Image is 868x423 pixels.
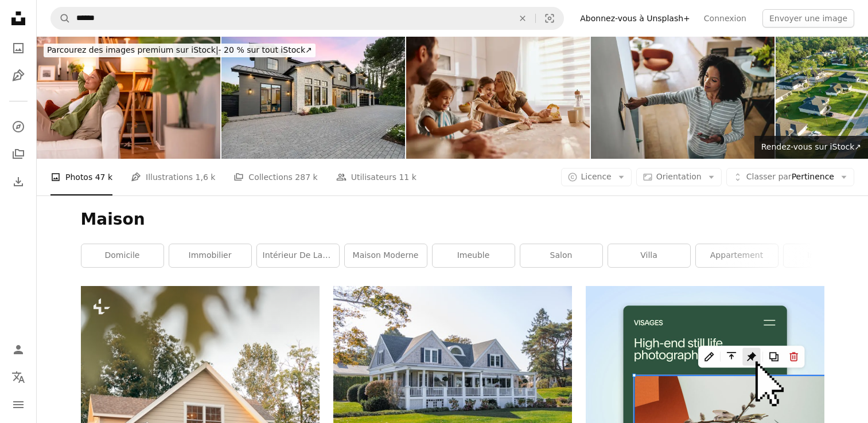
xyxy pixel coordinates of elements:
a: Maison moderne [345,244,427,267]
span: Orientation [656,172,702,181]
span: Rendez-vous sur iStock ↗ [761,142,861,151]
a: Photos [7,37,30,60]
span: Parcourez des images premium sur iStock | [47,45,219,54]
form: Rechercher des visuels sur tout le site [50,7,564,30]
a: villa [608,244,690,267]
a: Accueil — Unsplash [7,7,30,32]
span: Classer par [746,172,792,181]
button: Envoyer une image [762,9,854,28]
div: - 20 % sur tout iStock ↗ [44,44,316,57]
img: Une femme IA ajuste un système de maison intelligente à l’aide d’une tablette numérique [591,37,774,159]
a: domicile [81,244,164,267]
a: salon [520,244,602,267]
a: Connexion [697,9,753,28]
button: Menu [7,393,30,416]
a: Abonnez-vous à Unsplash+ [573,9,697,28]
a: Illustrations 1,6 k [131,159,215,195]
button: Recherche de visuels [536,7,563,29]
a: intérieur de la maison [257,244,339,267]
span: 1,6 k [196,171,216,183]
a: Illustrations [7,64,30,87]
h1: Maison [81,209,824,230]
span: 287 k [295,171,317,183]
button: Licence [561,168,632,186]
span: 11 k [399,171,416,183]
a: Connexion / S’inscrire [7,338,30,361]
button: Effacer [510,7,535,29]
a: maison en bois gris [333,360,572,370]
a: Parcourez des images premium sur iStock|- 20 % sur tout iStock↗ [37,37,322,64]
button: Langue [7,366,30,389]
a: Utilisateurs 11 k [336,159,417,195]
button: Rechercher sur Unsplash [51,7,71,29]
a: Rendez-vous sur iStock↗ [754,136,868,159]
a: Collections [7,143,30,166]
img: Femme sereine se relaxant sur le canapé, profitant d’un moment paisible à la maison [37,37,220,159]
button: Classer parPertinence [726,168,854,186]
a: imeuble [433,244,515,267]
a: Explorer [7,115,30,138]
a: immobilier [169,244,251,267]
a: Collections 287 k [233,159,317,195]
span: Licence [581,172,612,181]
a: intérieur [784,244,866,267]
img: Modern luxury home exterior at sunset. [221,37,405,159]
a: Historique de téléchargement [7,170,30,193]
a: appartement [696,244,778,267]
img: Mère et fille aimantes faisant un gâteau avec leur famille à la maison. [406,37,590,159]
span: Pertinence [746,171,834,183]
button: Orientation [636,168,722,186]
